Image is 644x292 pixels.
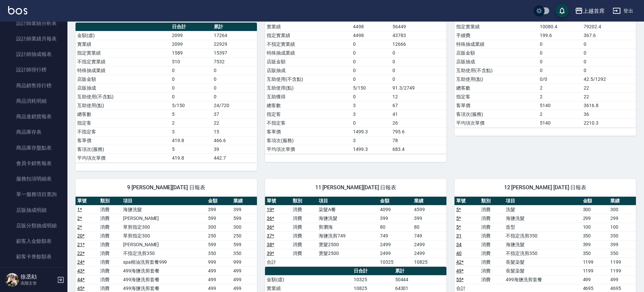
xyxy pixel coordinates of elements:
[212,84,257,92] td: 0
[582,84,636,92] td: 22
[206,214,232,223] td: 599
[170,66,212,75] td: 0
[609,266,636,275] td: 1199
[391,31,446,40] td: 43783
[170,127,212,136] td: 3
[352,275,393,284] td: 10325
[265,92,351,101] td: 互助獲得
[232,275,257,284] td: 499
[583,7,605,15] div: 上越首席
[5,273,19,287] img: Person
[76,66,170,75] td: 特殊抽成業績
[609,231,636,240] td: 350
[98,205,121,214] td: 消費
[265,275,352,284] td: 金額(虛)
[581,240,609,249] td: 399
[291,214,317,223] td: 消費
[538,22,582,31] td: 10080.4
[121,266,206,275] td: 499海鹽洗剪套餐
[412,258,446,266] td: 10825
[609,223,636,231] td: 100
[412,205,446,214] td: 4599
[538,31,582,40] td: 199.6
[291,240,317,249] td: 消費
[609,249,636,258] td: 350
[391,48,446,57] td: 0
[351,136,391,145] td: 3
[479,258,504,266] td: 消費
[3,62,65,77] a: 設計師排行榜
[170,119,212,127] td: 2
[391,75,446,84] td: 0
[121,249,206,258] td: 不指定洗剪350
[581,223,609,231] td: 100
[121,275,206,284] td: 499海鹽洗剪套餐
[581,258,609,266] td: 1199
[76,119,170,127] td: 指定客
[455,57,538,66] td: 店販抽成
[463,184,628,191] span: 12 [PERSON_NAME] [DATE] 日報表
[479,214,504,223] td: 消費
[609,275,636,284] td: 499
[3,171,65,187] a: 服務扣項明細表
[538,101,582,110] td: 5140
[3,15,65,31] a: 設計師業績分析表
[412,223,446,231] td: 80
[265,258,291,266] td: 合計
[317,205,378,214] td: 染髮A餐
[455,31,538,40] td: 手續費
[391,57,446,66] td: 0
[581,275,609,284] td: 499
[317,197,378,205] th: 項目
[582,22,636,31] td: 79202.4
[455,22,538,31] td: 指定實業績
[3,109,65,124] a: 商品進銷貨報表
[317,231,378,240] td: 海鹽洗剪749
[504,231,581,240] td: 不指定洗剪350
[232,214,257,223] td: 599
[3,202,65,218] a: 店販抽成明細
[504,214,581,223] td: 海鹽洗髮
[3,218,65,233] a: 店販分類抽成明細
[455,119,538,127] td: 平均項次單價
[98,275,121,284] td: 消費
[212,31,257,40] td: 17264
[456,251,462,256] a: 40
[206,231,232,240] td: 250
[479,275,504,284] td: 消費
[317,223,378,231] td: 剪瀏海
[351,110,391,119] td: 3
[170,154,212,162] td: 419.8
[351,119,391,127] td: 0
[21,273,55,280] h5: 徐丞勛
[479,223,504,231] td: 消費
[76,145,170,154] td: 客項次(服務)
[206,240,232,249] td: 599
[265,136,351,145] td: 客項次(服務)
[378,240,412,249] td: 2499
[212,127,257,136] td: 15
[232,240,257,249] td: 599
[3,156,65,171] a: 會員卡銷售報表
[291,223,317,231] td: 消費
[582,119,636,127] td: 2210.3
[121,197,206,205] th: 項目
[581,205,609,214] td: 300
[212,92,257,101] td: 0
[265,66,351,75] td: 店販抽成
[456,242,462,247] a: 34
[170,84,212,92] td: 0
[391,22,446,31] td: 56449
[212,66,257,75] td: 0
[412,197,446,205] th: 業績
[538,119,582,127] td: 5140
[351,127,391,136] td: 1499.3
[391,145,446,154] td: 683.4
[391,136,446,145] td: 78
[265,127,351,136] td: 客單價
[581,231,609,240] td: 350
[76,110,170,119] td: 總客數
[391,127,446,136] td: 795.6
[538,92,582,101] td: 2
[76,101,170,110] td: 互助使用(點)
